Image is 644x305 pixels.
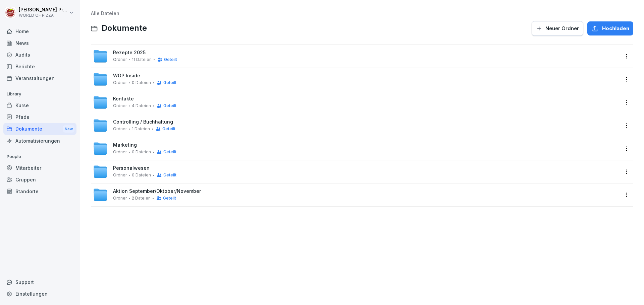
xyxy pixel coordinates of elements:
[91,10,119,16] a: Alle Dateien
[113,142,137,148] span: Marketing
[587,21,633,35] button: Hochladen
[3,123,76,135] a: DokumenteNew
[602,25,629,32] span: Hochladen
[132,173,151,177] span: 0 Dateien
[164,57,177,62] span: Geteilt
[132,57,152,62] span: 11 Dateien
[3,162,76,174] a: Mitarbeiter
[93,95,619,110] a: KontakteOrdner4 DateienGeteilt
[163,150,176,154] span: Geteilt
[113,73,140,79] span: WOP Inside
[19,13,68,18] p: WORLD OF PIZZA
[93,72,619,87] a: WOP InsideOrdner0 DateienGeteilt
[113,119,173,125] span: Controlling / Buchhaltung
[3,151,76,162] p: People
[132,127,150,131] span: 1 Dateien
[3,99,76,111] a: Kurse
[113,50,146,56] span: Rezepte 2025
[545,25,579,32] span: Neuer Ordner
[113,188,201,194] span: Aktion September/Oktober/November
[93,164,619,179] a: PersonalwesenOrdner0 DateienGeteilt
[3,25,76,37] a: Home
[163,80,176,85] span: Geteilt
[3,111,76,123] a: Pfade
[113,57,127,62] span: Ordner
[63,125,74,133] div: New
[3,72,76,84] a: Veranstaltungen
[93,49,619,64] a: Rezepte 2025Ordner11 DateienGeteilt
[113,103,127,108] span: Ordner
[113,196,127,201] span: Ordner
[532,21,583,36] button: Neuer Ordner
[3,185,76,197] a: Standorte
[113,127,127,131] span: Ordner
[163,196,176,201] span: Geteilt
[113,150,127,154] span: Ordner
[93,118,619,133] a: Controlling / BuchhaltungOrdner1 DateienGeteilt
[132,103,151,108] span: 4 Dateien
[19,7,68,13] p: [PERSON_NAME] Proschwitz
[3,276,76,288] div: Support
[113,96,134,102] span: Kontakte
[132,196,151,201] span: 2 Dateien
[113,165,150,171] span: Personalwesen
[93,187,619,202] a: Aktion September/Oktober/NovemberOrdner2 DateienGeteilt
[132,80,151,85] span: 0 Dateien
[113,173,127,177] span: Ordner
[3,174,76,185] a: Gruppen
[162,127,175,131] span: Geteilt
[3,49,76,61] a: Audits
[3,89,76,99] p: Library
[3,288,76,300] a: Einstellungen
[163,173,176,177] span: Geteilt
[163,103,176,108] span: Geteilt
[3,37,76,49] a: News
[102,23,147,33] span: Dokumente
[113,80,127,85] span: Ordner
[93,141,619,156] a: MarketingOrdner0 DateienGeteilt
[3,135,76,147] a: Automatisierungen
[132,150,151,154] span: 0 Dateien
[3,61,76,72] a: Berichte
[3,123,76,135] div: Dokumente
